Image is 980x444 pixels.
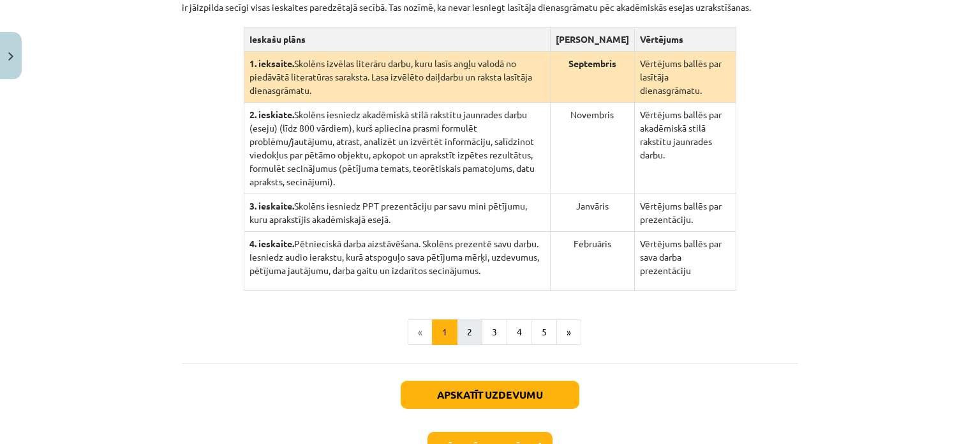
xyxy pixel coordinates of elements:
strong: 3. ieskaite. [249,200,294,211]
button: 5 [531,319,557,345]
button: 2 [457,319,482,345]
td: Skolēns izvēlas literāru darbu, kuru lasīs angļu valodā no piedāvātā literatūras saraksta. Lasa i... [244,52,550,103]
nav: Page navigation example [182,319,798,345]
td: Novembris [550,103,634,194]
button: 4 [507,319,532,345]
td: Vērtējums ballēs par sava darba prezentāciju [634,232,736,291]
strong: 2. ieskiate. [249,109,294,120]
td: Vērtējums ballēs par akadēmiskā stilā rakstītu jaunrades darbu. [634,103,736,194]
img: icon-close-lesson-0947bae3869378f0d4975bcd49f059093ad1ed9edebbc8119c70593378902aed.svg [8,52,13,61]
th: [PERSON_NAME] [550,27,634,52]
strong: 4. ieskaite. [249,238,294,249]
button: » [556,319,581,345]
td: Janvāris [550,194,634,232]
td: Vērtējums ballēs par lasītāja dienasgrāmatu. [634,52,736,103]
td: Vērtējums ballēs par prezentāciju. [634,194,736,232]
td: Skolēns iesniedz PPT prezentāciju par savu mini pētījumu, kuru aprakstījis akadēmiskajā esejā. [244,194,550,232]
p: Februāris [556,237,629,250]
th: Vērtējums [634,27,736,52]
strong: 1. ieksaite. [249,57,294,69]
button: 3 [482,319,507,345]
button: Apskatīt uzdevumu [401,381,579,409]
td: Skolēns iesniedz akadēmiskā stilā rakstītu jaunrades darbu (eseju) (līdz 800 vārdiem), kurš aplie... [244,103,550,194]
button: 1 [432,319,457,345]
th: Ieskašu plāns [244,27,550,52]
p: Pētnieciskā darba aizstāvēšana. Skolēns prezentē savu darbu. Iesniedz audio ierakstu, kurā atspog... [249,237,545,277]
strong: Septembris [568,57,616,69]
